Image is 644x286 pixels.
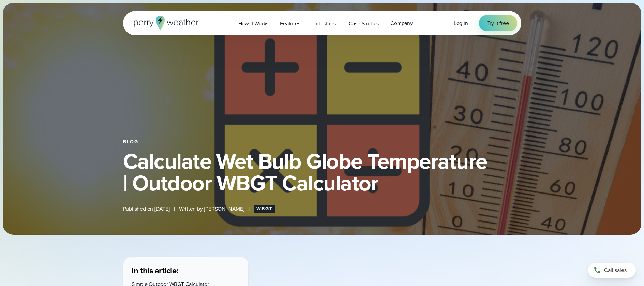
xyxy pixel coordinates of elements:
a: Log in [454,19,468,27]
span: Case Studies [349,19,379,28]
a: Case Studies [343,16,385,30]
span: | [174,205,175,213]
span: Try it free [487,19,509,27]
a: Call sales [588,263,636,278]
span: | [249,205,250,213]
div: Blog [123,139,521,145]
span: Written by [PERSON_NAME] [179,205,244,213]
span: How it Works [238,19,269,28]
a: Try it free [479,15,517,31]
a: WBGT [254,205,275,213]
span: Call sales [604,266,627,274]
iframe: WBGT Explained: Listen as we break down all you need to know about WBGT Video [313,257,501,285]
span: Industries [313,19,336,28]
span: Features [280,19,300,28]
h3: In this article: [132,265,240,276]
h1: Calculate Wet Bulb Globe Temperature | Outdoor WBGT Calculator [123,150,521,194]
span: Published on [DATE] [123,205,170,213]
a: How it Works [233,16,274,30]
span: Company [390,19,413,27]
